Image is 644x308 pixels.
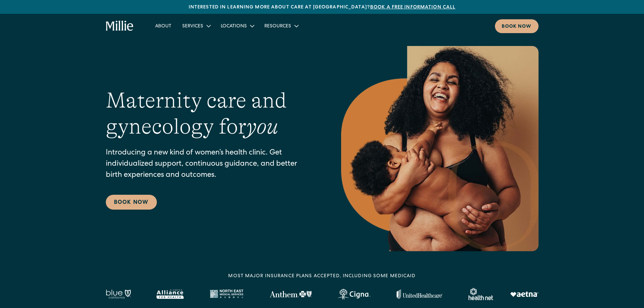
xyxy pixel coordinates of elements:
img: Healthnet logo [469,288,494,300]
div: Services [177,20,215,31]
img: Aetna logo [510,291,539,297]
div: Services [182,23,203,30]
h1: Maternity care and gynecology for [106,88,314,140]
img: Alameda Alliance logo [157,289,183,299]
a: About [150,20,177,31]
a: home [106,21,134,31]
img: Blue California logo [106,289,131,299]
div: Resources [259,20,303,31]
img: Cigna logo [338,289,371,300]
div: Book now [502,23,532,30]
div: Resources [264,23,291,30]
img: Anthem Logo [269,291,312,298]
em: you [246,114,278,139]
img: Smiling mother with her baby in arms, celebrating body positivity and the nurturing bond of postp... [341,46,539,251]
div: MOST MAJOR INSURANCE PLANS ACCEPTED, INCLUDING some MEDICAID [228,273,415,280]
a: Book now [495,19,539,33]
div: Locations [215,20,259,31]
img: United Healthcare logo [397,289,443,299]
img: North East Medical Services logo [210,289,243,299]
a: Book a free information call [370,5,455,10]
div: Locations [221,23,247,30]
p: Introducing a new kind of women’s health clinic. Get individualized support, continuous guidance,... [106,148,314,181]
a: Book Now [106,195,157,210]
